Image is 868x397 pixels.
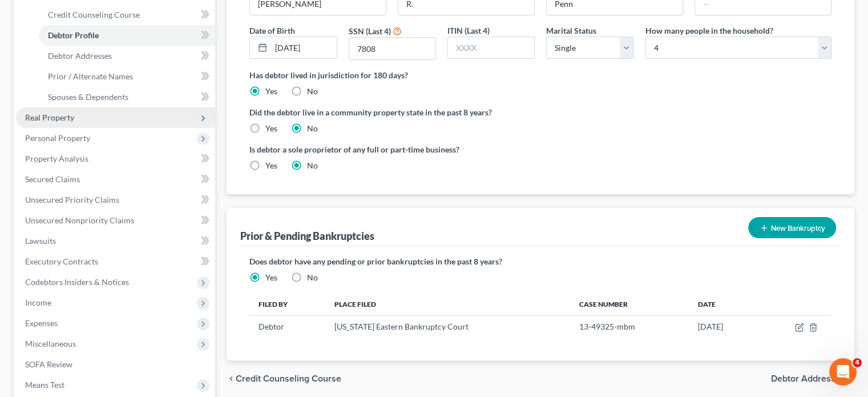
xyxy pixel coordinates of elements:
span: Property Analysis [25,154,88,163]
span: 4 [853,358,862,367]
span: Real Property [25,113,74,122]
span: Spouses & Dependents [48,92,128,102]
a: Debtor Profile [39,25,215,46]
a: Lawsuits [16,231,215,251]
a: Unsecured Nonpriority Claims [16,210,215,231]
input: XXXX [448,37,534,59]
a: Executory Contracts [16,251,215,272]
span: SOFA Review [25,359,72,369]
span: Expenses [25,318,58,328]
span: Personal Property [25,133,90,143]
span: Codebtors Insiders & Notices [25,277,129,287]
label: Does debtor have any pending or prior bankruptcies in the past 8 years? [249,255,831,267]
label: Marital Status [546,25,596,37]
span: Unsecured Priority Claims [25,195,119,204]
label: Yes [265,86,277,97]
span: Credit Counseling Course [48,10,140,19]
label: Yes [265,123,277,134]
a: Property Analysis [16,149,215,169]
span: Lawsuits [25,236,56,246]
button: Debtor Addresses chevron_right [771,374,854,383]
span: Credit Counseling Course [236,374,341,383]
span: Unsecured Nonpriority Claims [25,215,134,225]
label: How many people in the household? [645,25,773,37]
a: Prior / Alternate Names [39,66,215,87]
label: Date of Birth [249,25,295,37]
label: No [307,123,318,134]
label: No [307,86,318,97]
a: Unsecured Priority Claims [16,190,215,210]
label: No [307,160,318,171]
a: Spouses & Dependents [39,87,215,107]
td: Debtor [249,316,325,338]
span: Prior / Alternate Names [48,71,133,81]
a: SOFA Review [16,354,215,375]
label: Yes [265,272,277,283]
div: Prior & Pending Bankruptcies [240,229,374,243]
a: Credit Counseling Course [39,5,215,25]
th: Case Number [570,292,688,315]
label: SSN (Last 4) [349,25,391,37]
label: ITIN (Last 4) [447,25,490,37]
span: Debtor Addresses [771,374,845,383]
span: Secured Claims [25,174,80,184]
label: Yes [265,160,277,171]
label: Is debtor a sole proprietor of any full or part-time business? [249,143,535,155]
span: Debtor Profile [48,30,99,40]
button: New Bankruptcy [748,217,836,238]
span: Means Test [25,380,64,390]
th: Filed By [249,292,325,315]
i: chevron_left [227,374,236,383]
label: No [307,272,318,283]
a: Secured Claims [16,169,215,190]
label: Has debtor lived in jurisdiction for 180 days? [249,69,831,81]
span: Income [25,298,51,307]
th: Date [689,292,758,315]
iframe: Intercom live chat [829,358,857,386]
td: [DATE] [689,316,758,338]
input: XXXX [349,38,435,59]
span: Miscellaneous [25,339,76,348]
a: Debtor Addresses [39,46,215,66]
span: Debtor Addresses [48,51,112,61]
td: [US_STATE] Eastern Bankruptcy Court [325,316,570,338]
label: Did the debtor live in a community property state in the past 8 years? [249,106,831,118]
td: 13-49325-mbm [570,316,688,338]
span: Executory Contracts [25,256,98,266]
th: Place Filed [325,292,570,315]
input: MM/DD/YYYY [271,37,336,59]
button: chevron_left Credit Counseling Course [227,374,341,383]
